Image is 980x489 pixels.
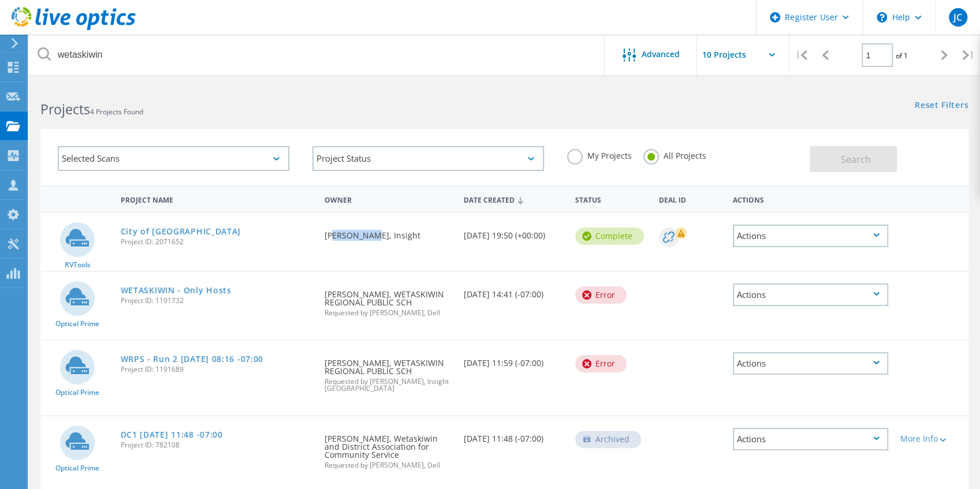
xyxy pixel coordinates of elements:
span: Project ID: 2071652 [121,238,314,245]
div: Actions [733,352,888,375]
div: [DATE] 11:48 (-07:00) [458,416,569,454]
a: DC1 [DATE] 11:48 -07:00 [121,431,223,439]
span: Project ID: 782108 [121,442,314,449]
a: WRPS - Run 2 [DATE] 08:16 -07:00 [121,355,263,363]
div: Actions [733,428,888,450]
div: Actions [733,283,888,306]
div: [DATE] 19:50 (+00:00) [458,213,569,251]
span: JC [953,13,962,22]
div: Actions [733,225,888,247]
span: of 1 [896,51,908,61]
label: All Projects [643,149,706,160]
span: Requested by [PERSON_NAME], Insight [GEOGRAPHIC_DATA] [325,378,452,392]
button: Search [810,146,897,172]
div: Complete [575,227,644,245]
div: [DATE] 11:59 (-07:00) [458,341,569,379]
div: Selected Scans [58,146,289,171]
a: Reset Filters [915,101,968,111]
span: Optical Prime [55,389,99,396]
div: | [956,35,980,76]
span: Optical Prime [55,465,99,472]
b: Projects [40,100,90,118]
div: [PERSON_NAME], WETASKIWIN REGIONAL PUBLIC SCH [319,272,458,328]
span: Advanced [642,50,680,58]
label: My Projects [567,149,632,160]
div: Error [575,286,627,304]
div: Project Name [115,188,319,210]
span: Requested by [PERSON_NAME], Dell [325,309,452,316]
span: Requested by [PERSON_NAME], Dell [325,462,452,469]
div: Status [569,188,653,210]
a: Live Optics Dashboard [12,24,136,32]
span: Optical Prime [55,320,99,327]
span: Project ID: 1191732 [121,297,314,304]
span: RVTools [65,262,91,268]
div: Actions [727,188,894,210]
span: Search [841,153,871,166]
svg: \n [877,12,887,23]
input: Search projects by name, owner, ID, company, etc [29,35,605,75]
div: More Info [900,435,963,443]
div: Archived [575,431,641,448]
div: Date Created [458,188,569,210]
span: 4 Projects Found [90,107,143,117]
span: Project ID: 1191689 [121,366,314,373]
div: [PERSON_NAME], Wetaskiwin and District Association for Community Service [319,416,458,480]
div: Error [575,355,627,372]
a: WETASKIWIN - Only Hosts [121,286,232,294]
div: Owner [319,188,458,210]
div: [PERSON_NAME], Insight [319,213,458,251]
div: Project Status [312,146,544,171]
div: | [789,35,813,76]
div: [PERSON_NAME], WETASKIWIN REGIONAL PUBLIC SCH [319,341,458,404]
a: City of [GEOGRAPHIC_DATA] [121,227,241,236]
div: [DATE] 14:41 (-07:00) [458,272,569,310]
div: Deal Id [653,188,728,210]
